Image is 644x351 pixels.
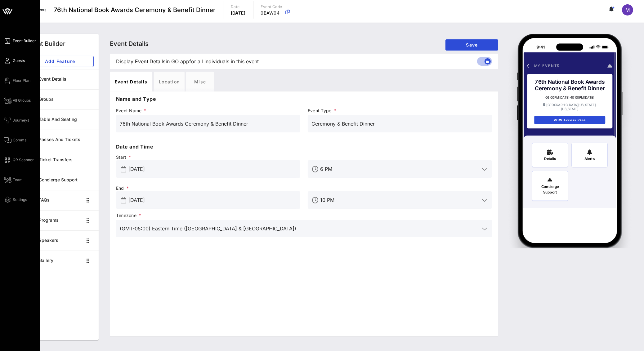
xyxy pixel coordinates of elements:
[4,77,30,84] a: Floor Plan
[189,58,259,65] span: for all individuals in this event
[31,59,88,64] span: Add Feature
[128,195,297,205] input: End Date
[261,10,282,16] p: 0BAW04
[13,197,27,202] span: Settings
[320,195,480,205] input: End Time
[21,69,99,89] a: Event Details
[39,258,83,263] div: Gallery
[13,157,34,163] span: QR Scanner
[121,197,126,203] button: prepend icon
[231,10,246,16] p: [DATE]
[13,78,30,83] span: Floor Plan
[21,109,99,130] a: Table and Seating
[622,4,633,16] div: M
[13,177,23,183] span: Team
[13,98,31,103] span: All Groups
[308,108,492,114] span: Event Type
[21,251,99,271] a: Gallery
[135,58,166,65] span: Event Details
[261,4,282,10] p: Event Code
[13,38,36,44] span: Event Builder
[116,212,492,219] span: Timezone
[116,185,300,191] span: End
[54,5,216,15] span: 76th National Book Awards Ceremony & Benefit Dinner
[154,72,185,91] div: Location
[39,198,83,203] div: FAQs
[26,56,94,67] button: Add Feature
[450,42,493,47] span: Save
[121,166,126,172] button: prepend icon
[21,130,99,150] a: Passes and Tickets
[116,108,300,114] span: Event Name
[4,136,26,144] a: Comms
[39,117,94,122] div: Table and Seating
[4,176,23,184] a: Team
[21,89,99,109] a: Groups
[21,210,99,230] a: Programs
[625,7,630,13] span: M
[39,97,94,102] div: Groups
[21,230,99,251] a: Speakers
[39,218,83,223] div: Programs
[445,39,498,51] button: Save
[320,164,480,174] input: Start Time
[4,37,36,45] a: Event Builder
[4,57,25,64] a: Guests
[4,117,29,124] a: Journeys
[116,143,492,150] p: Date and Time
[311,119,488,129] input: Event Type
[39,177,94,183] div: Concierge Support
[116,58,259,65] span: Display in GO app
[186,72,214,91] div: Misc
[110,40,149,47] span: Event Details
[4,196,27,203] a: Settings
[116,154,300,160] span: Start
[21,190,99,210] a: FAQs
[231,4,246,10] p: Date
[4,97,31,104] a: All Groups
[13,137,26,143] span: Comms
[13,58,25,64] span: Guests
[13,118,29,123] span: Journeys
[21,150,99,170] a: Ticket Transfers
[39,157,94,162] div: Ticket Transfers
[4,156,34,164] a: QR Scanner
[39,77,94,82] div: Event Details
[21,170,99,190] a: Concierge Support
[128,164,297,174] input: Start Date
[26,39,65,48] div: Event Builder
[120,224,480,233] input: Timezone
[110,72,152,91] div: Event Details
[116,95,492,103] p: Name and Type
[39,238,83,243] div: Speakers
[39,137,94,142] div: Passes and Tickets
[120,119,297,129] input: Event Name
